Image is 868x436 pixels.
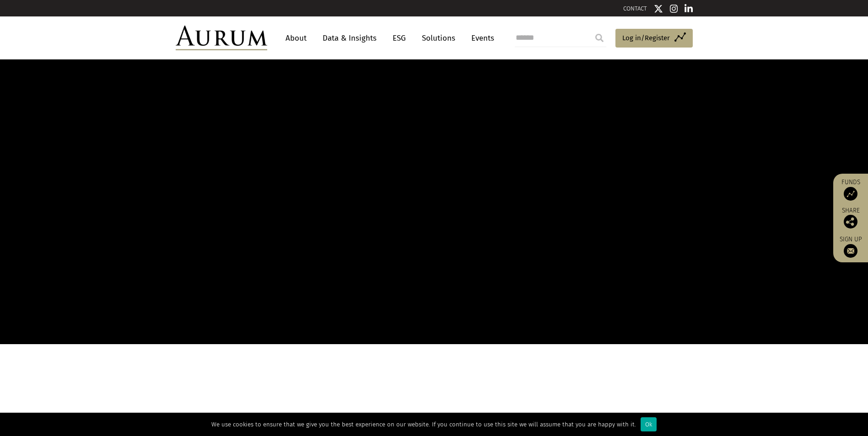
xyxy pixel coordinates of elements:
a: ESG [388,30,410,47]
a: About [281,30,311,47]
div: Ok [641,417,657,431]
img: Linkedin icon [685,4,693,13]
img: Access Funds [844,187,857,201]
a: CONTACT [623,5,647,12]
a: Funds [838,178,863,201]
img: Share this post [844,215,857,229]
img: Sign up to our newsletter [844,244,857,258]
img: Twitter icon [654,4,663,13]
input: Submit [590,29,609,47]
img: Instagram icon [670,4,678,13]
img: Aurum [176,26,267,50]
div: Share [838,207,863,229]
a: Events [467,30,494,47]
a: Sign up [838,235,863,258]
a: Data & Insights [318,30,381,47]
span: Log in/Register [622,32,670,43]
a: Log in/Register [615,29,693,48]
a: Solutions [417,30,460,47]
